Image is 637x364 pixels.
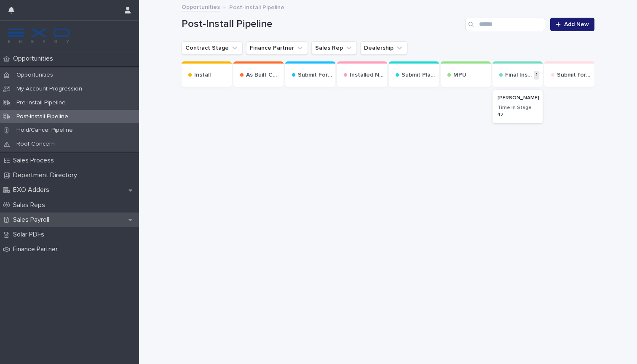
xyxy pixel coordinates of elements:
p: Hold/Cancel Pipeline [10,127,80,134]
button: Dealership [360,41,407,55]
p: Sales Payroll [10,216,56,224]
p: As Built CAD [246,72,280,79]
p: Install [194,72,211,79]
p: Finance Partner [10,245,64,253]
p: Submit For Permit [298,72,332,79]
h3: Time In Stage [498,104,538,111]
p: [PERSON_NAME] [498,95,539,101]
a: [PERSON_NAME]Time In Stage42 [492,90,543,123]
button: Finance Partner [246,41,308,55]
p: Department Directory [10,171,84,179]
p: Submit for PTO [557,72,591,79]
a: Opportunities [182,2,220,11]
span: Add New [564,21,589,27]
p: Post-Install Pipeline [10,113,75,120]
button: Contract Stage [182,41,243,55]
p: My Account Progression [10,85,89,93]
p: EXO Adders [10,186,56,194]
p: Pre-Install Pipeline [10,99,72,106]
p: Installed No Permit [350,72,384,79]
p: Post-Install Pipeline [229,2,284,11]
p: Opportunities [10,72,60,79]
p: Sales Process [10,157,61,165]
input: Search [465,18,545,31]
p: MPU [453,72,466,79]
p: Final Inspection [505,72,532,79]
a: Add New [550,18,594,31]
p: Submit Plan Change [401,72,436,79]
p: 42 [498,112,538,118]
p: Solar PDFs [10,231,51,239]
p: Roof Concern [10,141,62,148]
p: Sales Reps [10,201,52,209]
img: FKS5r6ZBThi8E5hshIGi [7,27,71,44]
p: Opportunities [10,55,60,63]
button: Sales Rep [311,41,357,55]
h1: Post-Install Pipeline [182,18,462,30]
p: 1 [534,71,539,80]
